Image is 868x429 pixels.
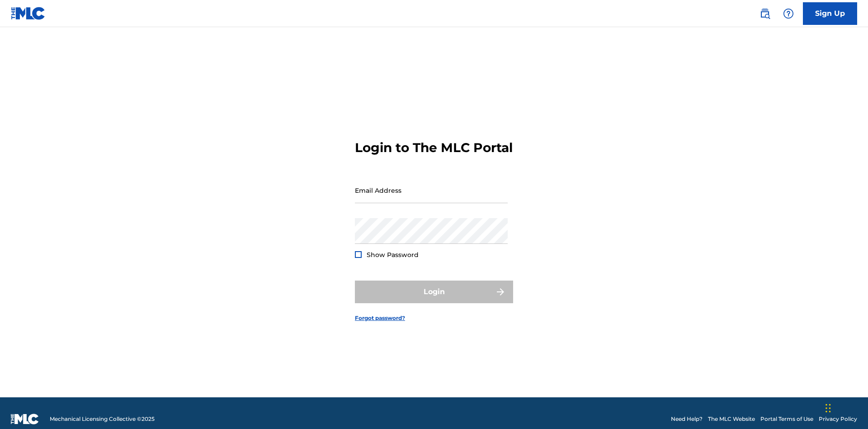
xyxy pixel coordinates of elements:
[50,415,155,423] span: Mechanical Licensing Collective © 2025
[355,314,405,322] a: Forgot password?
[671,415,703,423] a: Need Help?
[355,140,513,156] h3: Login to The MLC Portal
[823,386,868,429] iframe: Chat Widget
[803,2,857,25] a: Sign Up
[819,415,857,423] a: Privacy Policy
[826,395,831,422] div: Drag
[783,8,794,19] img: help
[756,5,774,23] a: Public Search
[779,5,797,23] div: Help
[759,8,770,19] img: search
[708,415,755,423] a: The MLC Website
[760,415,813,423] a: Portal Terms of Use
[367,251,419,259] span: Show Password
[11,414,39,424] img: logo
[11,7,46,20] img: MLC Logo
